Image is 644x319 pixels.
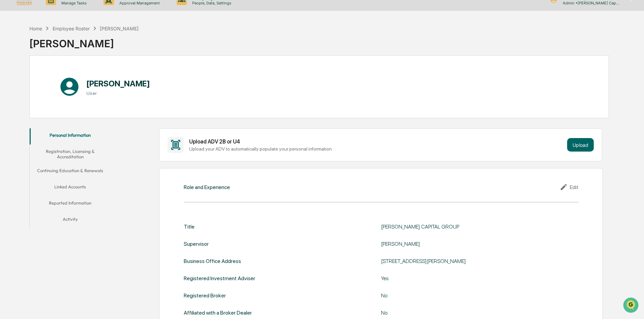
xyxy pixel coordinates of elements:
span: Preclearance [13,85,43,92]
p: Approval Management [114,1,163,5]
div: Business Office Address [184,258,241,264]
button: Personal Information [30,128,111,144]
div: We're available if you need us! [23,58,85,64]
div: Role and Experience [184,184,230,190]
div: 🗄️ [49,86,54,91]
div: [PERSON_NAME] [100,26,139,31]
button: Start new chat [115,54,123,62]
a: Powered byPylon [48,114,82,119]
div: secondary tabs example [30,128,111,229]
button: Linked Accounts [30,180,111,196]
button: Upload [567,138,594,152]
div: Upload your ADV to automatically populate your personal information. [189,146,564,152]
button: Registration, Licensing & Accreditation [30,144,111,164]
div: [STREET_ADDRESS][PERSON_NAME] [381,258,550,264]
div: Supervisor [184,241,209,247]
img: 1746055101610-c473b297-6a78-478c-a979-82029cc54cd1 [7,52,19,64]
h3: User [86,90,150,96]
div: Registered Investment Adviser [184,275,255,282]
span: Pylon [67,114,82,119]
div: Home [29,26,42,31]
div: [PERSON_NAME] [381,241,550,247]
div: 🔎 [7,99,12,104]
div: Affiliated with a Broker Dealer [184,310,252,316]
p: Admin • [PERSON_NAME] Capital / [PERSON_NAME] Advisors [557,1,620,5]
div: Upload ADV 2B or U4 [189,138,564,145]
p: How can we help? [7,14,123,25]
span: Attestations [56,85,84,92]
div: Start new chat [23,52,111,58]
p: People, Data, Settings [187,1,235,5]
button: Activity [30,212,111,229]
div: Title [184,223,195,230]
a: 🖐️Preclearance [4,82,46,95]
div: [PERSON_NAME] [29,32,139,50]
div: No [381,292,550,299]
button: Continuing Education & Renewals [30,164,111,180]
div: Edit [560,183,579,191]
p: Manage Tasks [56,1,90,5]
div: Yes [381,275,550,282]
div: Employee Roster [53,26,90,31]
span: Data Lookup [13,98,42,105]
button: Reported Information [30,196,111,212]
div: 🖐️ [7,86,12,91]
div: No [381,310,550,316]
div: [PERSON_NAME] CAPITAL GROUP [381,223,550,230]
div: Registered Broker [184,292,226,299]
iframe: Open customer support [622,297,641,315]
h1: [PERSON_NAME] [86,79,150,88]
a: 🗄️Attestations [46,82,86,95]
a: 🔎Data Lookup [4,95,45,107]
